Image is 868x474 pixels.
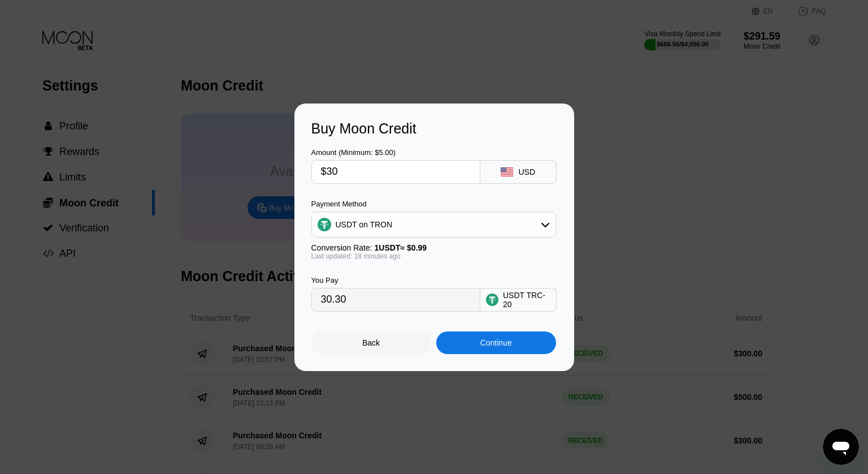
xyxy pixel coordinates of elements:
div: Back [362,338,380,347]
div: Continue [436,331,556,354]
span: 1 USDT ≈ $0.99 [375,243,427,252]
input: $0.00 [321,161,471,183]
div: You Pay [311,276,480,285]
div: Buy Moon Credit [311,120,557,137]
div: Back [311,331,431,354]
div: USDT on TRON [312,213,555,236]
div: Continue [480,338,512,347]
div: USDT TRC-20 [503,291,550,309]
div: Amount (Minimum: $5.00) [311,148,480,157]
div: Payment Method [311,200,556,208]
div: Last updated: 18 minutes ago [311,252,556,260]
iframe: Кнопка запуска окна обмена сообщениями [823,429,859,465]
div: USDT on TRON [336,220,393,229]
div: USD [518,167,535,176]
div: Conversion Rate: [311,243,556,252]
